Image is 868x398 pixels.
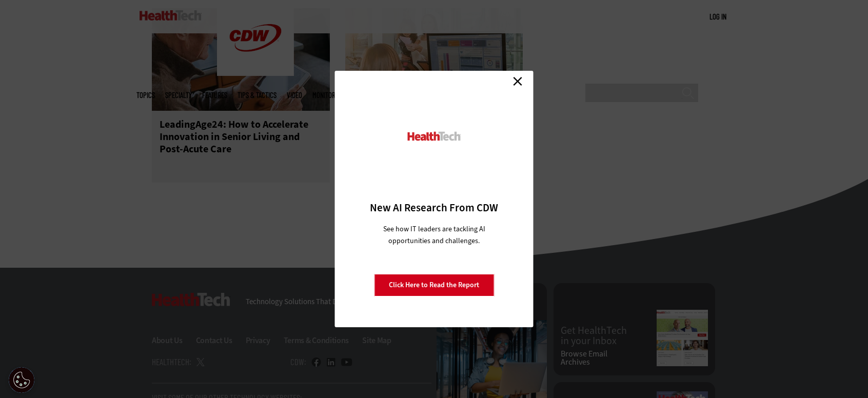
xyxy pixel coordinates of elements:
[374,274,494,296] a: Click Here to Read the Report
[353,201,516,215] h3: New AI Research From CDW
[9,367,34,393] div: Cookie Settings
[510,73,525,89] a: Close
[371,223,498,247] p: See how IT leaders are tackling AI opportunities and challenges.
[406,131,462,142] img: HealthTech_0.png
[9,367,34,393] button: Open Preferences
